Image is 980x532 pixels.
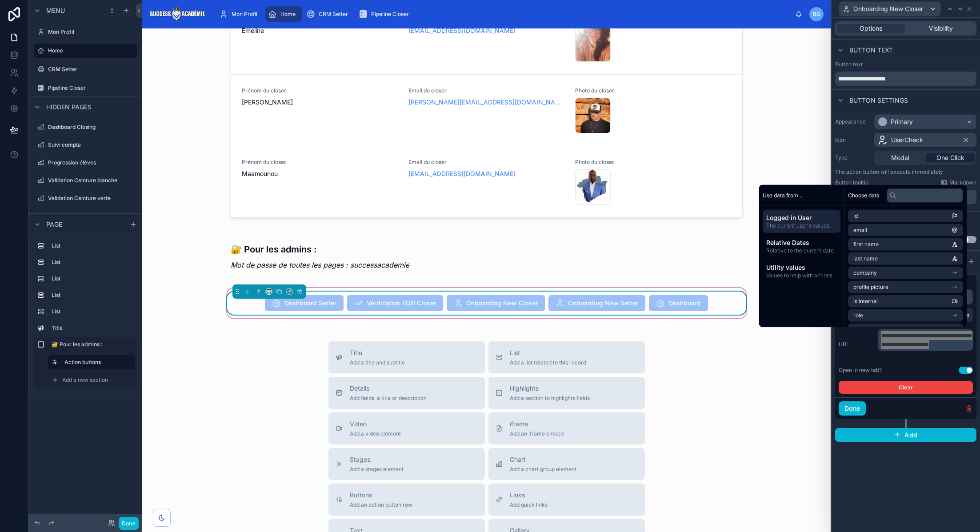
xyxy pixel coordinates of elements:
[328,341,485,373] button: TitleAdd a title and subtitle
[763,192,802,199] span: Use data from...
[848,192,880,199] span: Choose data
[350,359,405,366] span: Add a title and subtitle
[510,395,590,402] span: Add a section to highlights fields
[46,220,62,229] span: Page
[510,384,590,393] span: Highlights
[766,213,837,222] span: Logged in User
[766,238,837,247] span: Relative Dates
[52,341,133,348] label: 🔐 Pour les admins :
[34,44,137,58] a: Home
[119,517,139,530] button: Done
[878,329,973,351] div: scrollable content
[46,6,65,15] span: Menu
[350,466,404,473] span: Add a stages element
[34,62,137,76] a: CRM Setter
[350,455,404,464] span: Stages
[835,154,871,161] label: Type
[813,11,820,18] span: BG
[34,173,137,188] a: Validation Ceinture blanche
[766,272,837,279] span: Values to help with actions
[904,431,917,439] span: Add
[232,11,257,18] span: Mon Profil
[835,61,863,68] label: Button text
[510,491,548,500] span: Links
[835,179,868,186] label: Button tooltip
[510,501,548,508] span: Add quick links
[328,377,485,409] button: DetailsAdd fields, a title or description
[48,141,135,148] label: Suivi compta
[766,263,837,272] span: Utility values
[488,341,645,373] button: ListAdd a list related to this record
[849,96,908,105] span: Button settings
[149,7,205,21] img: App logo
[48,47,132,54] label: Home
[510,466,576,473] span: Add a chart group element
[28,235,142,398] div: scrollable content
[488,484,645,516] button: LinksAdd quick links
[34,191,137,205] a: Validation Ceinture verte
[34,156,137,170] a: Progression élèves
[328,448,485,480] button: StagesAdd a stages element
[488,448,645,480] button: ChartAdd a chart group element
[759,206,844,286] div: scrollable content
[356,6,415,22] a: Pipeline Closer
[319,11,348,18] span: CRM Setter
[52,324,133,332] label: Title
[48,66,135,73] label: CRM Setter
[874,114,976,129] button: Primary
[48,195,135,202] label: Validation Ceinture verte
[510,455,576,464] span: Chart
[860,24,882,33] span: Options
[328,412,485,444] button: VideoAdd a video element
[510,420,564,428] span: iframe
[839,341,874,348] label: URL
[766,247,837,254] span: Relative to the current date
[52,275,133,282] label: List
[766,222,837,229] span: The current user's values
[936,153,964,162] span: One Click
[46,103,92,112] span: Hidden pages
[488,412,645,444] button: iframeAdd an iframe embed
[216,6,264,22] a: Mon Profil
[510,359,586,366] span: Add a list related to this record
[940,179,976,186] a: Markdown
[835,168,976,176] p: The action button will execute immediately
[48,84,135,92] label: Pipeline Closer
[64,359,128,366] label: Action buttons
[350,395,427,402] span: Add fields, a title or description
[34,138,137,152] a: Suivi compta
[835,118,871,125] label: Appearance
[280,11,296,18] span: Home
[350,491,412,500] span: Buttons
[891,136,923,144] span: UserCheck
[34,81,137,95] a: Pipeline Closer
[304,6,354,22] a: CRM Setter
[510,348,586,357] span: List
[212,4,795,24] div: scrollable content
[839,381,973,394] button: Clear
[52,259,133,266] label: List
[949,179,976,186] span: Markdown
[891,153,909,162] span: Modal
[835,136,871,144] label: Icon
[350,384,427,393] span: Details
[52,308,133,315] label: List
[34,25,137,39] a: Mon Profil
[849,46,893,55] span: Button text
[350,501,412,508] span: Add an action button row
[34,120,137,134] a: Dashboard Closing
[48,124,135,131] label: Dashboard Closing
[328,484,485,516] button: ButtonsAdd an action button row
[488,377,645,409] button: HighlightsAdd a section to highlights fields
[350,348,405,357] span: Title
[929,24,953,33] span: Visibility
[853,4,923,13] span: Onboarding New Closer
[835,428,976,442] button: Add
[371,11,409,18] span: Pipeline Closer
[350,430,401,437] span: Add a video element
[265,6,302,22] a: Home
[891,117,913,126] div: Primary
[839,401,866,416] button: Done
[48,28,135,36] label: Mon Profil
[62,376,108,384] span: Add a new section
